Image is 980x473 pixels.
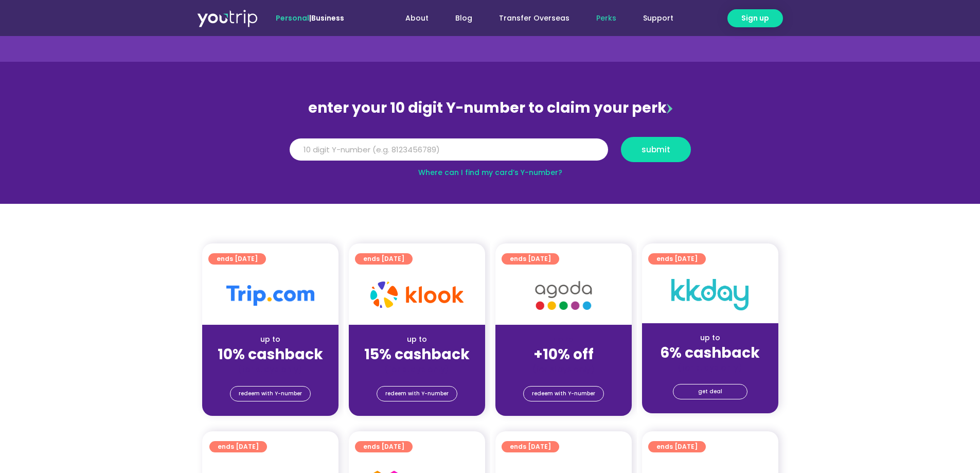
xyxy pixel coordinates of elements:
[290,138,608,161] input: 10 digit Y-number (e.g. 8123456789)
[377,386,457,401] a: redeem with Y-number
[392,9,442,28] a: About
[355,441,413,452] a: ends [DATE]
[418,167,562,178] a: Where can I find my card’s Y-number?
[355,253,413,265] a: ends [DATE]
[533,344,594,364] strong: +10% off
[656,441,698,452] span: ends [DATE]
[276,13,344,23] span: |
[554,334,573,344] span: up to
[364,344,470,364] strong: 15% cashback
[502,253,559,265] a: ends [DATE]
[650,332,770,343] div: up to
[727,9,783,27] a: Sign up
[209,441,267,452] a: ends [DATE]
[311,13,344,23] a: Business
[656,253,698,265] span: ends [DATE]
[239,387,302,401] span: redeem with Y-number
[210,334,330,345] div: up to
[630,9,687,28] a: Support
[217,253,258,265] span: ends [DATE]
[357,334,477,345] div: up to
[648,441,706,452] a: ends [DATE]
[648,253,706,265] a: ends [DATE]
[363,441,404,452] span: ends [DATE]
[363,253,404,265] span: ends [DATE]
[210,364,330,375] div: (for stays only)
[532,387,595,401] span: redeem with Y-number
[290,137,691,170] form: Y Number
[510,441,551,452] span: ends [DATE]
[284,95,696,121] div: enter your 10 digit Y-number to claim your perk
[486,9,583,28] a: Transfer Overseas
[673,384,747,399] a: get deal
[208,253,266,265] a: ends [DATE]
[621,137,691,162] button: submit
[504,364,623,375] div: (for stays only)
[698,384,722,399] span: get deal
[385,387,449,401] span: redeem with Y-number
[442,9,486,28] a: Blog
[357,364,477,375] div: (for stays only)
[276,13,309,23] span: Personal
[650,362,770,373] div: (for stays only)
[502,441,559,452] a: ends [DATE]
[523,386,604,401] a: redeem with Y-number
[230,386,311,401] a: redeem with Y-number
[741,13,769,24] span: Sign up
[510,253,551,265] span: ends [DATE]
[642,146,670,153] span: submit
[372,9,687,28] nav: Menu
[583,9,630,28] a: Perks
[218,344,323,364] strong: 10% cashback
[218,441,259,452] span: ends [DATE]
[660,343,760,363] strong: 6% cashback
